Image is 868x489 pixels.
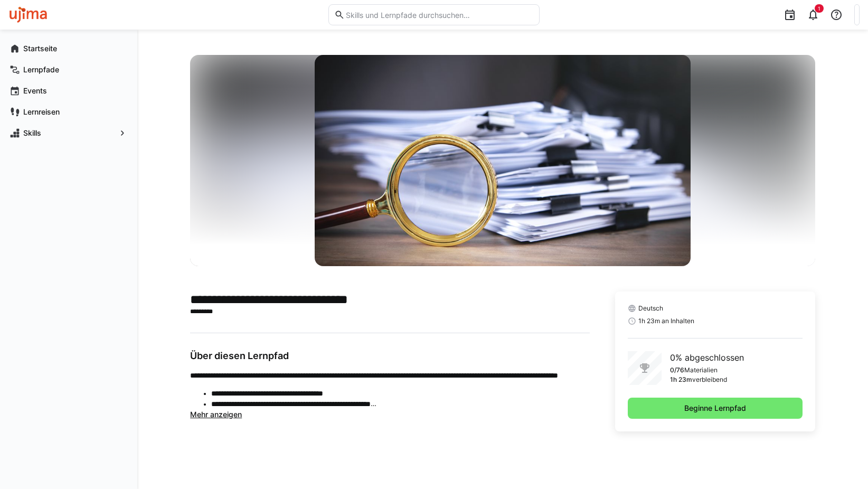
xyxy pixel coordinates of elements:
[638,304,663,313] span: Deutsch
[638,317,694,325] span: 1h 23m an Inhalten
[670,375,692,384] p: 1h 23m
[628,398,803,419] button: Beginne Lernpfad
[818,5,820,12] span: 1
[190,410,242,419] span: Mehr anzeigen
[345,10,534,20] input: Skills und Lernpfade durchsuchen…
[190,350,590,362] h3: Über diesen Lernpfad
[692,375,727,384] p: verbleibend
[684,366,718,374] p: Materialien
[670,351,744,364] p: 0% abgeschlossen
[683,403,748,413] span: Beginne Lernpfad
[670,366,684,374] p: 0/76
